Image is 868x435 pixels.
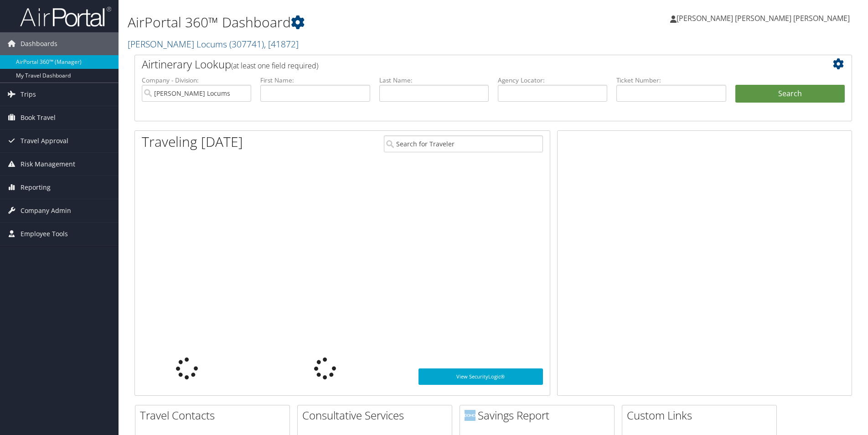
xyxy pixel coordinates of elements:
h2: Consultative Services [302,408,452,423]
h2: Savings Report [465,408,614,423]
span: ( 307741 ) [229,38,264,50]
label: Agency Locator: [498,76,607,85]
label: Last Name: [379,76,489,85]
img: domo-logo.png [465,410,475,421]
span: Book Travel [21,106,56,129]
span: [PERSON_NAME] [PERSON_NAME] [PERSON_NAME] [677,13,850,23]
h2: Travel Contacts [140,408,289,423]
label: Company - Division: [142,76,251,85]
span: Company Admin [21,199,71,222]
a: [PERSON_NAME] Locums [128,38,299,50]
span: Travel Approval [21,129,68,152]
span: Employee Tools [21,223,68,245]
input: Search for Traveler [384,135,543,152]
h2: Custom Links [627,408,776,423]
span: Reporting [21,176,51,199]
h1: AirPortal 360™ Dashboard [128,13,615,32]
span: Trips [21,83,36,106]
label: First Name: [260,76,370,85]
a: View SecurityLogic® [418,368,543,385]
img: airportal-logo.png [20,6,111,27]
a: [PERSON_NAME] [PERSON_NAME] [PERSON_NAME] [670,5,859,32]
span: (at least one field required) [231,61,318,71]
span: , [ 41872 ] [264,38,299,50]
label: Ticket Number: [616,76,726,85]
button: Search [735,85,845,103]
span: Risk Management [21,153,75,176]
span: Dashboards [21,32,57,55]
h1: Traveling [DATE] [142,132,243,151]
h2: Airtinerary Lookup [142,57,785,72]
